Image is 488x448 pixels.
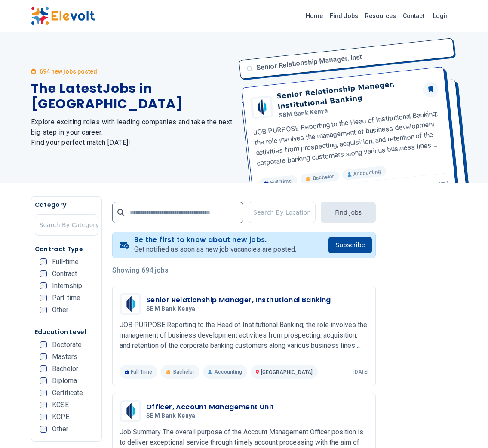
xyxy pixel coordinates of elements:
[40,426,47,433] input: Other
[40,377,47,384] input: Diploma
[52,390,83,396] span: Certificate
[40,67,97,76] p: 694 new jobs posted
[40,390,47,396] input: Certificate
[428,7,454,25] a: Login
[35,200,98,209] h5: Category
[52,270,77,277] span: Contract
[52,353,77,360] span: Masters
[40,414,47,420] input: KCPE
[40,295,47,301] input: Part-time
[52,282,82,289] span: Internship
[120,320,368,351] p: JOB PURPOSE Reporting to the Head of Institutional Banking; the role involves the management of b...
[134,236,296,244] h4: Be the first to know about new jobs.
[173,368,194,375] span: Bachelor
[35,245,98,253] h5: Contract Type
[146,412,196,420] span: SBM Bank Kenya
[134,244,296,255] p: Get notified as soon as new job vacancies are posted.
[120,293,368,379] a: SBM Bank KenyaSenior Relationship Manager, Institutional BankingSBM Bank KenyaJOB PURPOSE Reporti...
[122,402,139,420] img: SBM Bank Kenya
[52,377,77,384] span: Diploma
[40,258,47,265] input: Full-time
[40,270,47,277] input: Contract
[40,402,47,408] input: KCSE
[362,9,399,23] a: Resources
[31,117,234,148] h2: Explore exciting roles with leading companies and take the next big step in your career. Find you...
[52,402,69,408] span: KCSE
[321,202,376,223] button: Find Jobs
[40,307,47,313] input: Other
[31,7,95,25] img: Elevolt
[52,414,69,420] span: KCPE
[122,295,139,313] img: SBM Bank Kenya
[52,341,82,348] span: Doctorate
[40,341,47,348] input: Doctorate
[35,328,98,336] h5: Education Level
[40,353,47,360] input: Masters
[146,295,331,305] h3: Senior Relationship Manager, Institutional Banking
[261,369,313,375] span: [GEOGRAPHIC_DATA]
[52,295,80,301] span: Part-time
[112,265,376,276] p: Showing 694 jobs
[328,237,372,253] button: Subscribe
[399,9,428,23] a: Contact
[52,258,79,265] span: Full-time
[146,402,274,412] h3: Officer, Account Management Unit
[40,365,47,372] input: Bachelor
[302,9,326,23] a: Home
[203,365,247,379] p: Accounting
[52,426,68,433] span: Other
[31,81,234,112] h1: The Latest Jobs in [GEOGRAPHIC_DATA]
[353,368,368,375] p: [DATE]
[120,365,158,379] p: Full Time
[52,307,68,313] span: Other
[52,365,78,372] span: Bachelor
[40,282,47,289] input: Internship
[146,305,196,313] span: SBM Bank Kenya
[326,9,362,23] a: Find Jobs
